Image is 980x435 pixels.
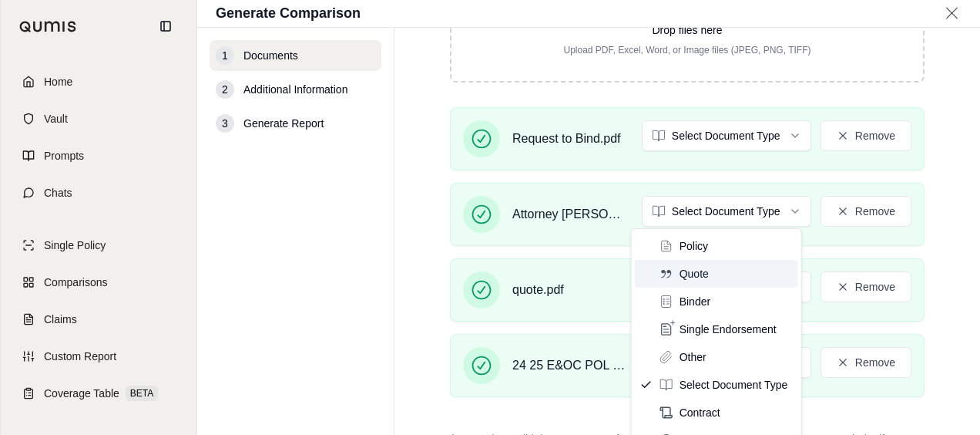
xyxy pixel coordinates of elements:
[680,322,777,337] span: Single Endorsement
[680,377,788,393] span: Select Document Type
[680,405,720,420] span: Contract
[680,294,710,309] span: Binder
[680,349,706,365] span: Other
[680,266,709,282] span: Quote
[680,238,708,254] span: Policy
